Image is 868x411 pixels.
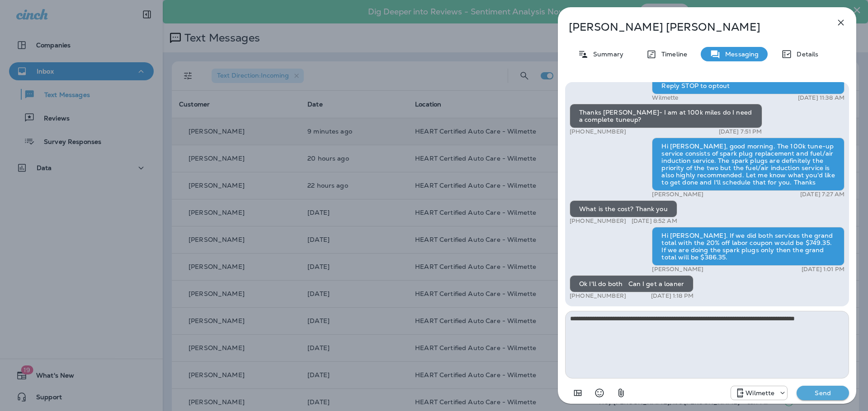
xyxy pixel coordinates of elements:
p: [DATE] 1:18 PM [651,292,693,300]
p: Summary [589,51,623,58]
p: Wilmette [652,94,678,102]
button: Select an emoji [590,384,609,402]
p: [DATE] 1:01 PM [802,266,844,273]
p: [DATE] 7:51 PM [719,128,762,135]
div: Hi [PERSON_NAME]. If we did both services the grand total with the 20% off labor coupon would be ... [652,227,844,266]
p: [PHONE_NUMBER] [570,128,626,135]
p: Timeline [657,51,687,58]
p: [DATE] 8:52 AM [632,217,677,225]
p: [DATE] 11:38 AM [798,94,844,102]
p: [PHONE_NUMBER] [570,292,626,300]
button: Send [797,386,849,400]
div: What is the cost? Thank you [570,200,677,217]
p: [PERSON_NAME] [PERSON_NAME] [569,21,816,33]
p: Wilmette [745,389,774,397]
p: [PERSON_NAME] [652,266,703,273]
p: [PERSON_NAME] [652,191,703,198]
p: [DATE] 7:27 AM [800,191,844,198]
p: Send [804,389,842,397]
p: Messaging [721,51,759,58]
p: [PHONE_NUMBER] [570,217,626,225]
div: Thanks [PERSON_NAME]- I am at 100k miles do I need a complete tuneup? [570,104,762,128]
div: +1 (847) 865-9557 [731,388,787,398]
button: Add in a premade template [569,384,587,402]
div: Ok I'll do both Can I get a loaner [570,275,693,292]
p: Details [792,51,818,58]
div: Hi [PERSON_NAME], good morning. The 100k tune-up service consists of spark plug replacement and f... [652,138,844,191]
